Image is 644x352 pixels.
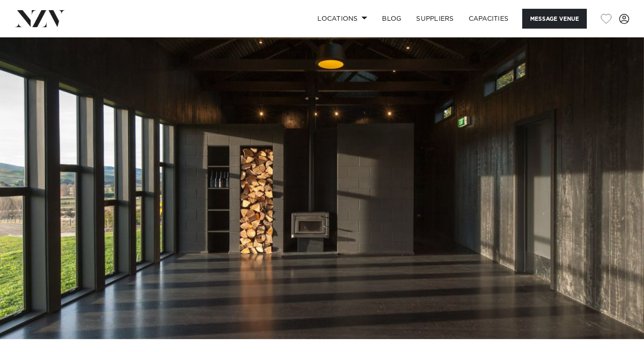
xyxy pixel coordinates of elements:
[522,9,587,29] button: Message Venue
[15,10,65,27] img: nzv-logo.png
[409,9,461,29] a: SUPPLIERS
[375,9,409,29] a: BLOG
[310,9,375,29] a: Locations
[461,9,516,29] a: Capacities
